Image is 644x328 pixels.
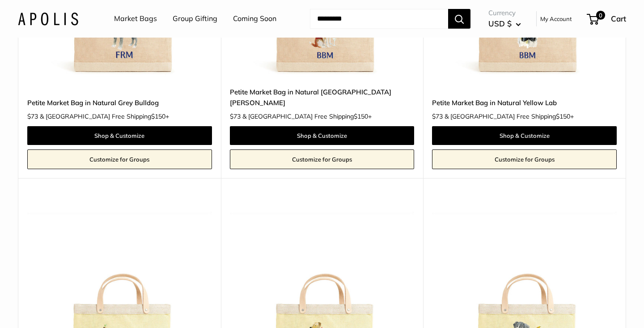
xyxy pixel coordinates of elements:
a: Petite Market Bag in Natural Grey Bulldog [27,98,212,108]
span: $73 [27,112,38,120]
button: Search [448,9,470,29]
span: & [GEOGRAPHIC_DATA] Free Shipping + [40,113,169,119]
span: & [GEOGRAPHIC_DATA] Free Shipping + [242,113,372,119]
a: Shop & Customize [27,126,212,145]
span: & [GEOGRAPHIC_DATA] Free Shipping + [445,113,574,119]
a: Petite Market Bag in Natural Yellow Lab [432,98,617,108]
a: Petite Market Bag in Natural [GEOGRAPHIC_DATA][PERSON_NAME] [230,87,415,108]
a: 0 Cart [588,12,626,26]
input: Search... [310,9,448,29]
a: Group Gifting [173,12,217,26]
span: Cart [611,14,626,23]
span: $150 [556,112,570,120]
a: Market Bags [114,12,157,26]
a: Customize for Groups [230,149,415,169]
span: Currency [488,7,521,19]
span: $73 [432,112,443,120]
a: Shop & Customize [230,126,415,145]
a: Customize for Groups [27,149,212,169]
a: My Account [540,13,572,24]
span: USD $ [488,19,512,28]
span: 0 [596,11,605,20]
button: USD $ [488,17,521,31]
a: Shop & Customize [432,126,617,145]
span: $73 [230,112,241,120]
a: Coming Soon [233,12,276,26]
img: Apolis [18,12,78,25]
a: Customize for Groups [432,149,617,169]
span: $150 [354,112,368,120]
span: $150 [151,112,165,120]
